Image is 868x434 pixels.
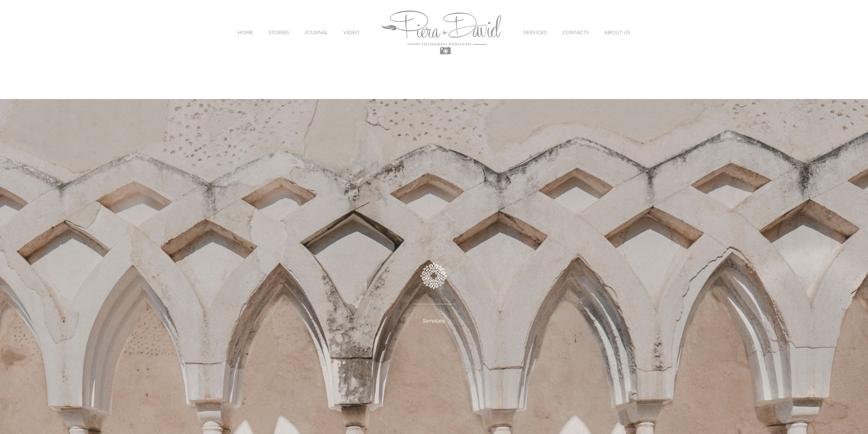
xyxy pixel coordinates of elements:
img: Piera Plus David Photography Positano Logo [382,11,501,54]
span: JOURNAL [305,30,328,35]
a: JOURNAL [305,18,328,47]
span: STORIES [268,30,289,35]
span: ABOUT US [604,30,630,35]
em: Services [423,318,445,324]
span: CONTACTS [562,30,589,35]
span: VIDEO [343,30,359,35]
a: ABOUT US [604,18,630,47]
a: CONTACTS [562,18,589,47]
a: STORIES [268,18,289,47]
img: ghiri_bianco [420,263,447,289]
a: HOME [238,18,253,47]
a: SERVICES [523,18,547,47]
a: VIDEO [343,18,359,47]
span: HOME [238,30,253,35]
span: SERVICES [523,30,547,35]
